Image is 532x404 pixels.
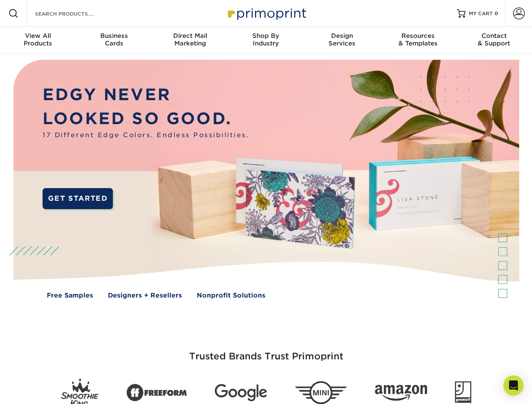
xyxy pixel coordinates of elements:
img: Goodwill [455,381,471,404]
img: Amazon [375,385,427,401]
a: Free Samples [47,291,93,300]
a: Nonprofit Solutions [197,291,265,300]
p: LOOKED SO GOOD. [43,107,249,131]
input: SEARCH PRODUCTS..... [34,8,116,19]
span: MY CART [469,10,493,17]
span: Contact [456,32,532,40]
span: Business [76,32,152,40]
h3: Trusted Brands Trust Primoprint [20,331,513,372]
div: Services [304,32,380,47]
a: DesignServices [304,27,380,54]
div: Industry [228,32,304,47]
p: EDGY NEVER [43,83,249,107]
span: 0 [495,11,498,16]
div: & Templates [380,32,456,47]
a: Direct MailMarketing [152,27,228,54]
div: Open Intercom Messenger [503,375,524,396]
div: Marketing [152,32,228,47]
span: Design [304,32,380,40]
a: Shop ByIndustry [228,27,304,54]
a: Contact& Support [456,27,532,54]
div: & Support [456,32,532,47]
span: Direct Mail [152,32,228,40]
img: Google [215,384,267,401]
a: Resources& Templates [380,27,456,54]
a: Designers + Resellers [108,291,182,300]
span: Shop By [228,32,304,40]
span: 17 Different Edge Colors. Endless Possibilities. [43,130,249,140]
a: GET STARTED [43,188,113,209]
div: Cards [76,32,152,47]
span: Resources [380,32,456,40]
img: Primoprint [224,4,308,22]
a: BusinessCards [76,27,152,54]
